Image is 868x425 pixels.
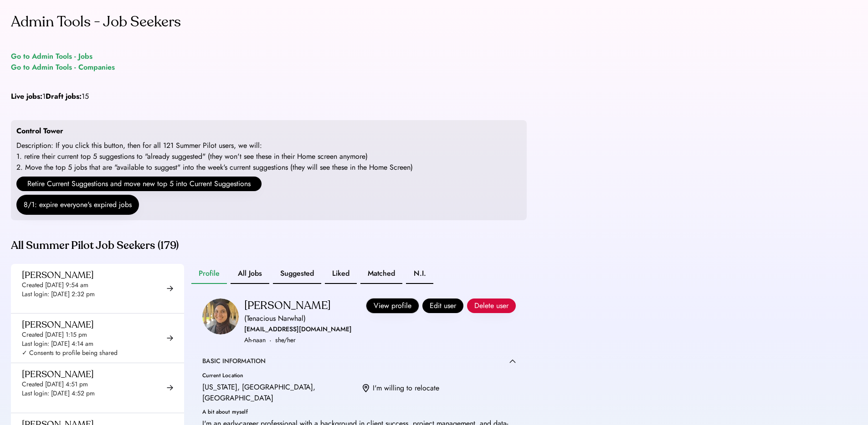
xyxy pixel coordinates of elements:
[11,238,527,253] div: All Summer Pilot Job Seekers (179)
[269,335,272,346] div: ·
[231,264,269,284] button: All Jobs
[406,264,433,284] button: N.I.
[11,11,181,33] div: Admin Tools - Job Seekers
[11,91,89,102] div: 1 15
[22,290,95,299] div: Last login: [DATE] 2:32 pm
[22,349,118,358] div: ✓ Consents to profile being shared
[363,384,369,393] img: location.svg
[22,281,88,290] div: Created [DATE] 9:54 am
[22,269,94,281] div: [PERSON_NAME]
[167,285,173,292] img: arrow-right-black.svg
[202,382,355,404] div: [US_STATE], [GEOGRAPHIC_DATA], [GEOGRAPHIC_DATA]
[202,357,266,366] div: BASIC INFORMATION
[244,299,331,313] div: [PERSON_NAME]
[16,140,413,173] div: Description: If you click this button, then for all 121 Summer Pilot users, we will: 1. retire th...
[167,335,173,341] img: arrow-right-black.svg
[16,177,262,191] button: Retire Current Suggestions and move new top 5 into Current Suggestions
[422,299,463,313] button: Edit user
[509,359,516,363] img: caret-up.svg
[22,380,88,389] div: Created [DATE] 4:51 pm
[16,195,139,215] button: 8/1: expire everyone's expired jobs
[244,335,266,346] div: Ah-naan
[325,264,357,284] button: Liked
[360,264,402,284] button: Matched
[366,299,419,313] button: View profile
[244,324,352,335] div: [EMAIL_ADDRESS][DOMAIN_NAME]
[22,339,93,349] div: Last login: [DATE] 4:14 am
[11,51,92,62] a: Go to Admin Tools - Jobs
[202,409,516,415] div: A bit about myself
[373,383,439,394] div: I'm willing to relocate
[167,385,173,391] img: arrow-right-black.svg
[275,335,296,346] div: she/her
[22,330,87,339] div: Created [DATE] 1:15 pm
[467,299,516,313] button: Delete user
[11,91,42,101] strong: Live jobs:
[46,91,82,101] strong: Draft jobs:
[22,389,95,398] div: Last login: [DATE] 4:52 pm
[202,299,239,334] img: https%3A%2F%2F9c4076a67d41be3ea2c0407e1814dbd4.cdn.bubble.io%2Ff1756176914602x622565604875452400%...
[273,264,321,284] button: Suggested
[22,319,94,330] div: [PERSON_NAME]
[11,62,115,73] a: Go to Admin Tools - Companies
[244,313,306,324] div: (Tenacious Narwhal)
[22,369,94,380] div: [PERSON_NAME]
[202,373,355,378] div: Current Location
[16,126,63,137] div: Control Tower
[191,264,227,284] button: Profile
